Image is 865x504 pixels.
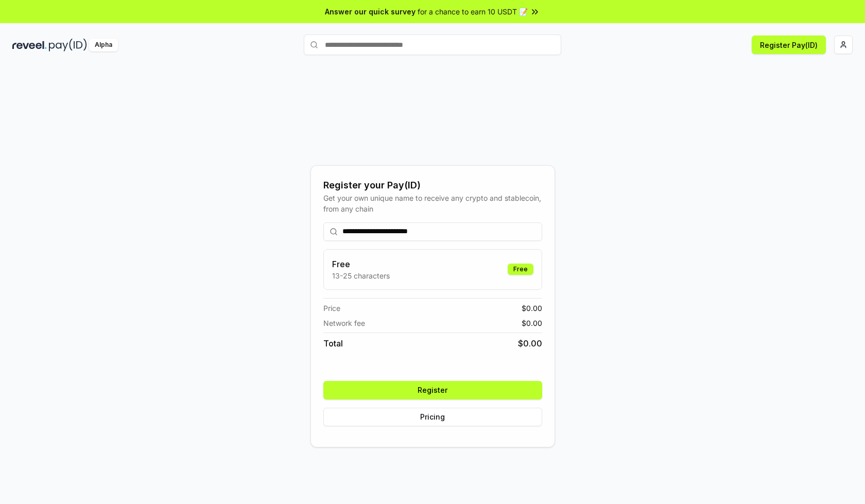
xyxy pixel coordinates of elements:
button: Register [323,381,542,399]
span: Answer our quick survey [325,6,416,17]
img: pay_id [49,39,87,51]
span: $ 0.00 [518,337,542,350]
span: $ 0.00 [522,318,542,328]
span: $ 0.00 [522,303,542,314]
span: Network fee [323,318,365,328]
span: Price [323,303,340,314]
button: Register Pay(ID) [752,36,826,54]
span: for a chance to earn 10 USDT 📝 [418,6,528,17]
p: 13-25 characters [332,270,390,281]
div: Alpha [89,39,118,51]
h3: Free [332,258,390,270]
div: Get your own unique name to receive any crypto and stablecoin, from any chain [323,193,542,214]
img: reveel_dark [12,39,47,51]
button: Pricing [323,408,542,426]
div: Free [508,264,533,275]
div: Register your Pay(ID) [323,178,542,193]
span: Total [323,337,343,350]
